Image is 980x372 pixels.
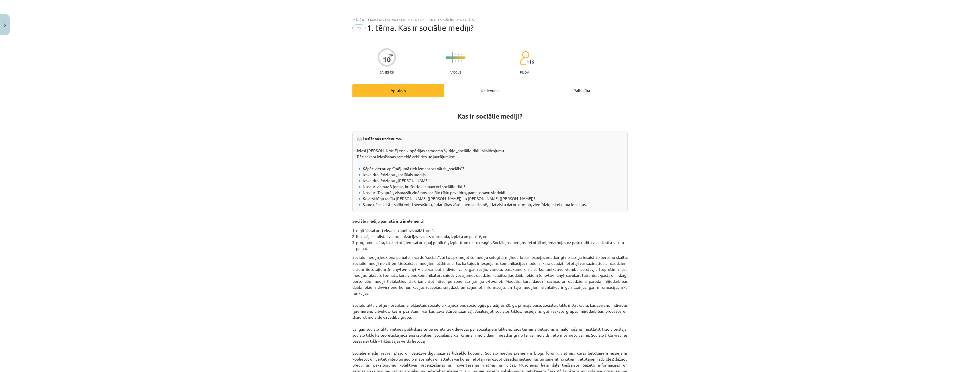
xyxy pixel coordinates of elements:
[536,84,628,97] div: Palīdzība
[352,18,628,22] div: Mācību tēma: Latviešu valodas 9. klases 1. ieskaites mācību materiāls
[356,227,628,233] li: digitāls saturs teksta un audiovizuālā formā;
[464,54,464,55] img: icon-short-line-57e1e144782c952c97e751825c79c345078a6d821885a25fce030b3d8c18986b.svg
[367,23,473,32] span: 1. tēma. Kas ir sociālie mediji?
[352,218,424,223] strong: Sociālo mediju pamatā ir trīs elementi:
[455,54,456,55] img: icon-short-line-57e1e144782c952c97e751825c79c345078a6d821885a25fce030b3d8c18986b.svg
[519,51,529,65] img: students-c634bb4e5e11cddfef0936a35e636f08e4e9abd3cc4e673bd6f9a4125e45ecb1.svg
[520,70,529,74] p: pilda
[352,131,628,212] div: Izlasi [PERSON_NAME] enciklopēdijas atrodamo šķirkļa ,,sociālie tīkli’’ skaidrojumu. Pēc teksta i...
[447,60,447,62] img: icon-short-line-57e1e144782c952c97e751825c79c345078a6d821885a25fce030b3d8c18986b.svg
[383,56,391,64] div: 10
[458,112,522,120] strong: Kas ir sociālie mediji?
[4,23,6,27] img: icon-close-lesson-0947bae3869378f0d4975bcd49f059093ad1ed9edebbc8119c70593378902aed.svg
[458,54,459,55] img: icon-short-line-57e1e144782c952c97e751825c79c345078a6d821885a25fce030b3d8c18986b.svg
[458,60,459,62] img: icon-short-line-57e1e144782c952c97e751825c79c345078a6d821885a25fce030b3d8c18986b.svg
[464,60,464,62] img: icon-short-line-57e1e144782c952c97e751825c79c345078a6d821885a25fce030b3d8c18986b.svg
[447,54,447,55] img: icon-short-line-57e1e144782c952c97e751825c79c345078a6d821885a25fce030b3d8c18986b.svg
[452,52,453,63] img: icon-long-line-d9ea69661e0d244f92f715978eff75569469978d946b2353a9bb055b3ed8787d.svg
[450,70,461,74] p: Viegls
[444,84,536,97] div: Uzdevums
[389,54,393,57] span: XP
[352,25,366,31] span: #2
[357,136,402,141] strong: 📖 Lasīšanas uzdevums.
[356,239,628,251] li: programmatūra, kas lietotājiem saturu ļauj publicēt, izplatīt un uz to reaģēt. Sociālajos medijos...
[455,60,456,62] img: icon-short-line-57e1e144782c952c97e751825c79c345078a6d821885a25fce030b3d8c18986b.svg
[352,84,444,97] div: Apraksts
[356,233,628,239] li: lietotāji – indivīdi vai organizācijas –, kas saturu rada, izplata un patērē, un
[526,59,534,64] span: 116
[377,70,396,74] p: Saņemsi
